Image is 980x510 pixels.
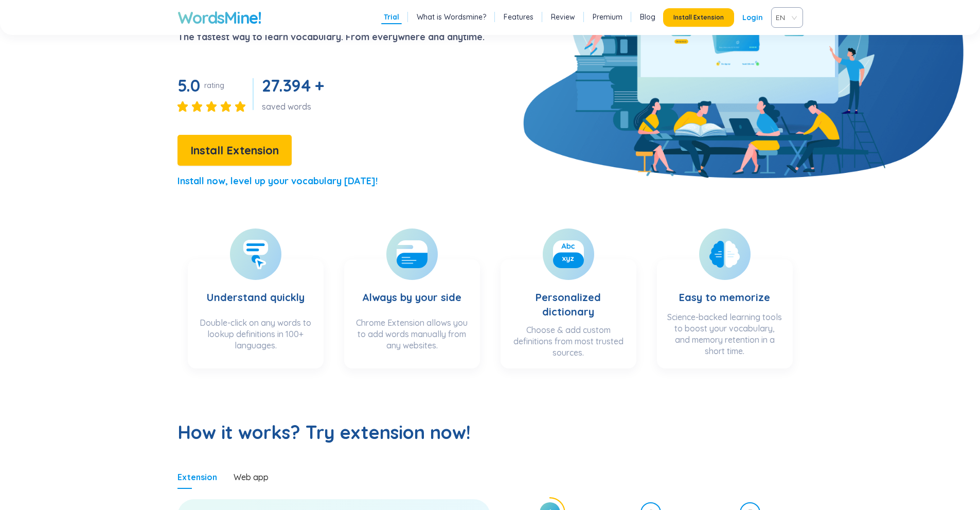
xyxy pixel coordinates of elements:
[177,75,200,96] span: 5.0
[190,142,279,160] span: Install Extension
[667,311,782,358] div: Science-backed learning tools to boost your vocabulary, and memory retention in a short time.
[679,270,770,306] h3: Easy to memorize
[207,270,305,312] h3: Understand quickly
[177,420,803,445] h2: How it works? Try extension now!
[177,7,261,28] a: WordsMine!
[511,270,626,319] h3: Personalized dictionary
[640,12,655,22] a: Blog
[742,8,763,27] a: Login
[198,317,313,358] div: Double-click on any words to lookup definitions in 100+ languages.
[551,12,575,22] a: Review
[262,101,328,112] div: saved words
[511,324,626,358] div: Choose & add custom definitions from most trusted sources.
[234,471,269,483] div: Web app
[354,317,470,358] div: Chrome Extension allows you to add words manually from any websites.
[593,12,622,22] a: Premium
[384,12,399,22] a: Trial
[663,8,734,27] button: Install Extension
[177,174,378,188] p: Install now, level up your vocabulary [DATE]!
[673,13,724,22] span: Install Extension
[417,12,486,22] a: What is Wordsmine?
[177,146,292,156] a: Install Extension
[776,10,794,25] span: VIE
[262,75,324,96] span: 27.394 +
[504,12,533,22] a: Features
[177,135,292,166] button: Install Extension
[177,30,485,44] p: The fastest way to learn vocabulary. From everywhere and anytime.
[204,80,224,91] div: rating
[362,270,461,312] h3: Always by your side
[177,471,217,483] div: Extension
